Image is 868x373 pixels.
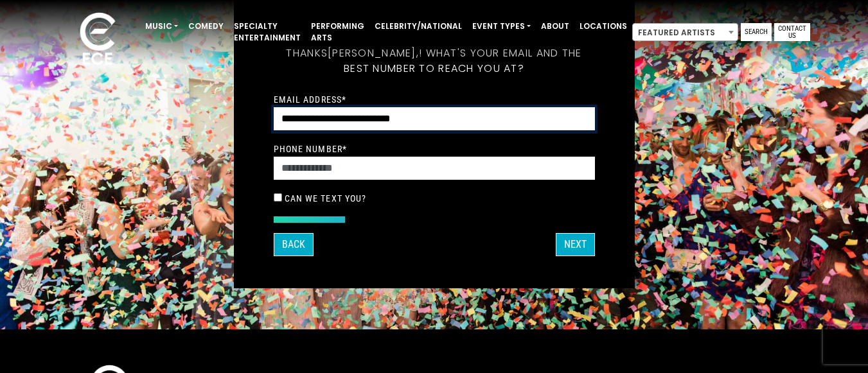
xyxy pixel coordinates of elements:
[633,24,738,42] span: Featured Artists
[632,23,738,41] span: Featured Artists
[774,23,810,41] a: Contact Us
[183,15,229,37] a: Comedy
[140,15,183,37] a: Music
[536,15,574,37] a: About
[66,9,130,71] img: ece_new_logo_whitev2-1.png
[467,15,536,37] a: Event Types
[274,233,314,256] button: Back
[306,15,369,49] a: Performing Arts
[229,15,306,49] a: Specialty Entertainment
[741,23,772,41] a: Search
[285,193,367,204] label: Can we text you?
[274,143,348,155] label: Phone Number
[274,94,347,105] label: Email Address
[556,233,595,256] button: Next
[574,15,632,37] a: Locations
[369,15,467,37] a: Celebrity/National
